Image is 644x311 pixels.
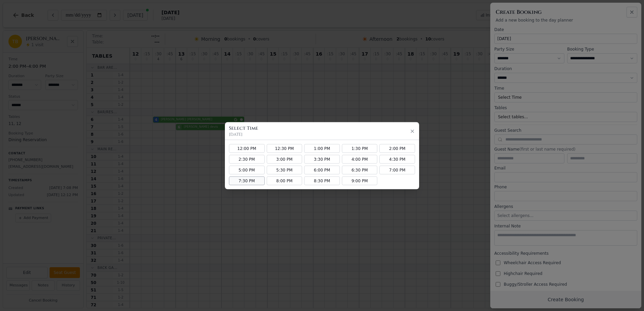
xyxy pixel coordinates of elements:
button: 7:30 PM [229,176,265,185]
button: 8:00 PM [267,176,302,185]
button: 12:30 PM [267,144,302,153]
button: 5:30 PM [267,165,302,174]
button: 8:30 PM [304,176,340,185]
button: 12:00 PM [229,144,265,153]
h3: Select Time [229,125,258,131]
p: [DATE] [229,131,258,137]
button: 2:30 PM [229,155,265,163]
button: 6:00 PM [304,165,340,174]
button: 6:30 PM [342,165,378,174]
button: 2:00 PM [379,144,415,153]
button: 4:00 PM [342,155,378,163]
button: 9:00 PM [342,176,378,185]
button: 1:30 PM [342,144,378,153]
button: 1:00 PM [304,144,340,153]
button: 7:00 PM [379,165,415,174]
button: 5:00 PM [229,165,265,174]
button: 4:30 PM [379,155,415,163]
button: 3:30 PM [304,155,340,163]
button: 3:00 PM [267,155,302,163]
